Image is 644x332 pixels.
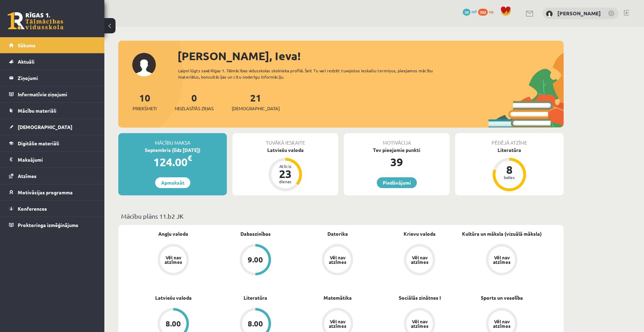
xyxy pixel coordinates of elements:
[18,70,96,86] legend: Ziņojumi
[410,319,429,328] div: Vēl nav atzīmes
[18,124,72,130] span: [DEMOGRAPHIC_DATA]
[175,91,214,112] a: 0Neizlasītās ziņas
[132,244,214,277] a: Vēl nav atzīmes
[166,320,181,327] div: 8.00
[462,230,542,237] a: Kultūra un māksla (vizuālā māksla)
[404,230,436,237] a: Krievu valoda
[164,255,183,264] div: Vēl nav atzīmes
[546,10,553,17] img: Ieva Krūmiņa
[178,67,445,80] div: Laipni lūgts savā Rīgas 1. Tālmācības vidusskolas skolnieka profilā. Šeit Tu vari redzēt tuvojošo...
[177,48,564,64] div: [PERSON_NAME], Ieva!
[324,294,352,301] a: Matemātika
[9,201,96,217] a: Konferences
[118,133,227,146] div: Mācību maksa
[344,146,450,154] div: Tev pieejamie punkti
[18,42,35,48] span: Sākums
[232,91,280,112] a: 21[DEMOGRAPHIC_DATA]
[328,319,347,328] div: Vēl nav atzīmes
[481,294,523,301] a: Sports un veselība
[478,9,488,16] span: 392
[492,319,511,328] div: Vēl nav atzīmes
[18,58,34,65] span: Aktuāli
[232,146,338,154] div: Latviešu valoda
[18,86,96,102] legend: Informatīvie ziņojumi
[328,255,347,264] div: Vēl nav atzīmes
[9,184,96,200] a: Motivācijas programma
[9,119,96,135] a: [DEMOGRAPHIC_DATA]
[18,205,47,212] span: Konferences
[240,230,271,237] a: Dabaszinības
[9,37,96,53] a: Sākums
[18,140,59,146] span: Digitālie materiāli
[248,320,263,327] div: 8.00
[158,230,188,237] a: Angļu valoda
[557,10,601,17] a: [PERSON_NAME]
[344,133,450,146] div: Motivācija
[455,146,564,192] a: Literatūra 8 balles
[155,177,190,188] a: Apmaksāt
[499,164,520,175] div: 8
[18,152,96,168] legend: Maksājumi
[232,133,338,146] div: Tuvākā ieskaite
[18,107,56,114] span: Mācību materiāli
[492,255,511,264] div: Vēl nav atzīmes
[9,217,96,233] a: Proktoringa izmēģinājums
[18,173,37,179] span: Atzīmes
[18,189,73,195] span: Motivācijas programma
[463,9,470,16] span: 39
[489,9,493,14] span: xp
[471,9,477,14] span: mP
[118,146,227,154] div: Septembris (līdz [DATE])
[499,175,520,179] div: balles
[133,105,157,112] span: Priekšmeti
[478,9,497,14] a: 392 xp
[8,12,63,30] a: Rīgas 1. Tālmācības vidusskola
[244,294,267,301] a: Literatūra
[188,153,192,163] span: €
[9,168,96,184] a: Atzīmes
[463,9,477,14] a: 39 mP
[9,152,96,168] a: Maksājumi
[275,164,296,168] div: Atlicis
[133,91,157,112] a: 10Priekšmeti
[232,105,280,112] span: [DEMOGRAPHIC_DATA]
[296,244,379,277] a: Vēl nav atzīmes
[399,294,441,301] a: Sociālās zinātnes I
[377,177,417,188] a: Piedāvājumi
[461,244,543,277] a: Vēl nav atzīmes
[379,244,461,277] a: Vēl nav atzīmes
[9,86,96,102] a: Informatīvie ziņojumi
[9,135,96,151] a: Digitālie materiāli
[455,146,564,154] div: Literatūra
[275,179,296,184] div: dienas
[248,256,263,264] div: 9.00
[155,294,192,301] a: Latviešu valoda
[232,146,338,192] a: Latviešu valoda Atlicis 23 dienas
[455,133,564,146] div: Pēdējā atzīme
[275,168,296,179] div: 23
[9,54,96,70] a: Aktuāli
[175,105,214,112] span: Neizlasītās ziņas
[18,222,78,228] span: Proktoringa izmēģinājums
[9,103,96,119] a: Mācību materiāli
[118,154,227,170] div: 124.00
[214,244,296,277] a: 9.00
[9,70,96,86] a: Ziņojumi
[344,154,450,170] div: 39
[327,230,348,237] a: Datorika
[410,255,429,264] div: Vēl nav atzīmes
[121,211,561,221] p: Mācību plāns 11.b2 JK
